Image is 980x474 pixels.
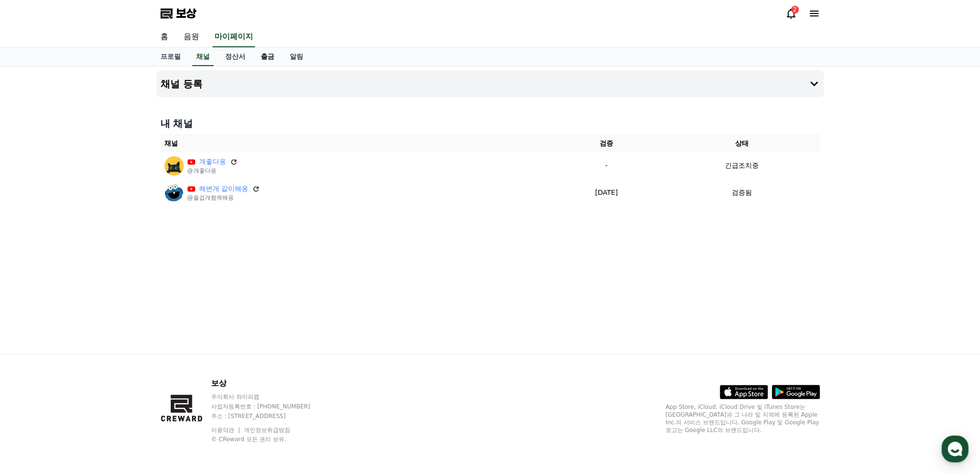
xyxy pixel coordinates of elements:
[157,70,824,97] button: 채널 등록
[199,158,226,165] font: 개좋다옹
[28,131,163,141] div: 이용에 불편을 드려 죄송합니다.
[188,167,216,174] font: @개좋다옹
[735,139,749,147] font: 상태
[164,139,178,147] font: 채널
[793,6,797,13] font: 2
[164,156,184,176] img: 개좋다옹
[28,78,163,107] div: 음원 확인 결과, 유튜브에서 어뷰징 의심 신호로 인해 모든 음원을 내리게 되었습니다.
[28,112,163,131] div: 새로운 곡을 준비중이며 빠르게 이번달 내로 가능하도록 준비하도록 하겠습니다.
[199,184,248,194] a: 해변개 같이해옹
[196,53,210,60] font: 채널
[605,162,607,169] font: -
[666,404,819,433] font: App Store, iCloud, iCloud Drive 및 iTunes Store는 [GEOGRAPHIC_DATA]과 그 나라 및 지역에 등록된 Apple Inc.의 서비스...
[595,189,618,196] font: [DATE]
[225,53,245,60] font: 정산서
[28,242,152,250] div: 크리워드
[282,48,311,66] a: 알림
[28,68,163,78] div: 안녕하세요.
[725,162,759,169] font: 긴급조치중
[53,16,133,24] div: 몇 분 내 답변 받으실 수 있어요
[199,157,226,167] a: 개좋다옹
[192,48,214,66] a: 채널
[161,32,168,41] font: 홈
[199,185,248,192] font: 해변개 같이해옹
[153,48,188,66] a: 프로필
[176,27,207,47] a: 음원
[211,393,259,400] font: 주식회사 와이피랩
[21,157,159,274] a: 크리워드크리에이터분들의 열정과 가치를 보상 받을 수 있는 곳
[211,413,286,420] font: 주소 : [STREET_ADDRESS]
[253,48,282,66] a: 출금
[161,78,202,90] font: 채널 등록
[732,189,752,196] font: 검증됨
[261,53,274,60] font: 출금
[785,8,797,19] a: 2
[184,32,199,41] font: 음원
[211,403,310,410] font: 사업자등록번호 : [PHONE_NUMBER]
[188,194,234,201] font: @즐겁개함께해옹
[161,53,181,60] font: 프로필
[53,5,89,16] div: Creward
[161,6,196,21] a: 보상
[600,139,613,147] font: 검증
[211,379,227,388] font: 보상
[28,251,152,269] div: 크리에이터분들의 열정과 가치를 보상 받을 수 있는 곳
[153,27,176,47] a: 홈
[164,183,184,203] img: 해변개 같이해옹
[28,141,107,150] a: [URL][DOMAIN_NAME]
[244,427,290,433] a: 개인정보취급방침
[211,427,234,433] font: 이용약관
[213,27,255,47] a: 마이페이지
[215,32,253,41] font: 마이페이지
[217,48,253,66] a: 정산서
[176,7,196,20] font: 보상
[290,53,303,60] font: 알림
[161,118,193,129] font: 내 채널
[211,436,286,443] font: © CReward 모든 권리 보유.
[211,427,242,433] a: 이용약관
